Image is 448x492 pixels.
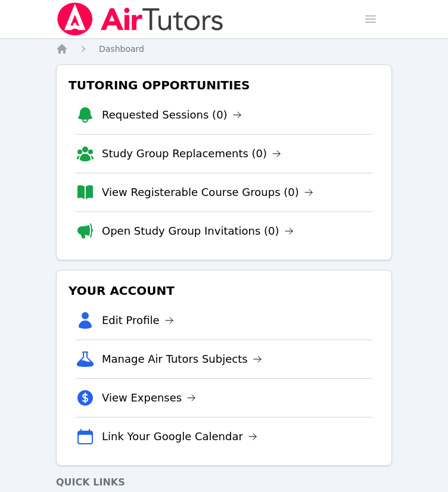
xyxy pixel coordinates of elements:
a: Manage Air Tutors Subjects [102,351,262,368]
h4: Quick Links [56,475,392,490]
h3: Tutoring Opportunities [66,74,382,96]
h3: Your Account [66,280,382,301]
a: Study Group Replacements (0) [102,145,281,162]
span: Dashboard [99,44,144,54]
a: Dashboard [99,43,144,55]
a: View Expenses [102,390,196,406]
img: Air Tutors [56,2,225,36]
a: View Registerable Course Groups (0) [102,184,313,201]
a: Requested Sessions (0) [102,107,242,123]
nav: Breadcrumb [56,43,392,55]
a: Link Your Google Calendar [102,428,257,445]
a: Edit Profile [102,312,174,329]
a: Open Study Group Invitations (0) [102,223,294,239]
